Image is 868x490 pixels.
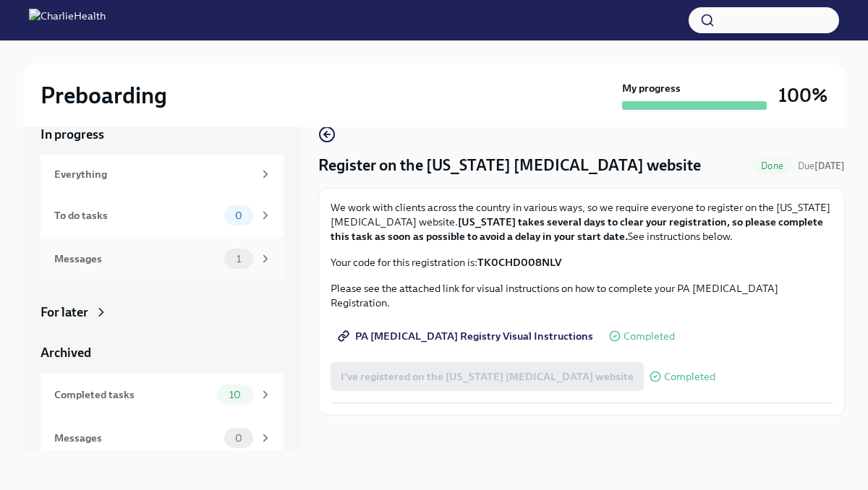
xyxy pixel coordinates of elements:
span: 10 [221,390,250,400]
a: Messages0 [41,416,284,460]
p: We work with clients across the country in various ways, so we require everyone to register on th... [331,200,833,244]
h3: 100% [778,82,827,108]
span: Done [752,160,792,171]
a: To do tasks0 [41,194,284,237]
a: Completed tasks10 [41,373,284,416]
span: Due [798,160,845,171]
img: CharlieHealth [29,9,106,32]
p: Please see the attached link for visual instructions on how to complete your PA [MEDICAL_DATA] Re... [331,281,833,310]
strong: [US_STATE] takes several days to clear your registration, so please complete this task as soon as... [331,215,823,243]
span: Completed [624,331,675,342]
strong: TK0CHD008NLV [477,256,561,269]
div: Messages [54,430,218,446]
div: Everything [54,166,253,182]
a: PA [MEDICAL_DATA] Registry Visual Instructions [331,322,603,351]
div: Completed tasks [54,387,211,403]
h4: Register on the [US_STATE] [MEDICAL_DATA] website [318,155,701,176]
a: In progress [41,126,284,143]
a: For later [41,304,284,321]
div: To do tasks [54,207,218,223]
span: 0 [226,210,251,221]
span: PA [MEDICAL_DATA] Registry Visual Instructions [341,329,593,343]
a: Everything [41,155,284,194]
p: Your code for this registration is: [331,255,833,270]
span: August 30th, 2025 08:00 [798,159,845,173]
strong: My progress [622,81,681,95]
div: For later [41,304,88,321]
div: Messages [54,251,218,267]
a: Messages1 [41,237,284,280]
a: Archived [41,344,284,361]
span: 0 [226,433,251,444]
h2: Preboarding [41,81,167,110]
span: Completed [664,371,715,382]
strong: [DATE] [814,160,845,171]
span: 1 [228,254,250,265]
